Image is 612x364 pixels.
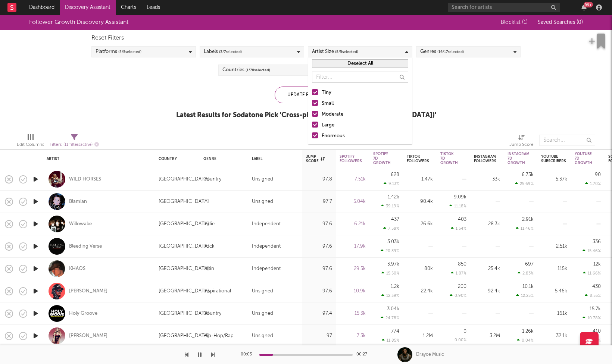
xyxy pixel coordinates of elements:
[437,47,464,56] span: ( 16 / 17 selected)
[388,195,399,200] div: 1.42k
[450,293,466,298] div: 0.90 %
[252,175,273,184] div: Unsigned
[407,175,433,184] div: 1.47k
[219,47,242,56] span: ( 3 / 7 selected)
[203,175,221,184] div: Country
[69,198,87,205] div: Blamian
[516,226,534,231] div: 11.46 %
[203,309,221,318] div: Country
[159,157,192,161] div: Country
[522,329,534,334] div: 1.26k
[340,197,366,206] div: 5.04k
[252,287,273,296] div: Unsigned
[381,204,399,208] div: 39.19 %
[522,20,528,25] span: ( 1 )
[69,176,101,183] a: WILD HORSES
[17,140,44,149] div: Edit Columns
[159,197,209,206] div: [GEOGRAPHIC_DATA]
[340,309,366,318] div: 15.3k
[306,309,332,318] div: 97.4
[448,3,560,12] input: Search for artists
[159,287,209,296] div: [GEOGRAPHIC_DATA]
[322,121,408,130] div: Large
[474,264,500,273] div: 25.4k
[509,131,534,153] div: Jump Score
[381,271,399,276] div: 15.50 %
[458,217,466,222] div: 403
[383,226,399,231] div: 7.58 %
[340,175,366,184] div: 7.51k
[63,143,93,147] span: ( 11 filters active)
[373,152,391,165] div: Spotify 7D Growth
[391,329,399,334] div: 774
[91,34,521,43] div: Reset Filters
[541,175,567,184] div: 5.37k
[440,152,458,165] div: Tiktok 7D Growth
[515,181,534,186] div: 25.69 %
[541,154,566,163] div: YouTube Subscribers
[69,221,92,228] a: Willowake
[391,217,399,222] div: 437
[407,332,433,341] div: 1.2M
[585,293,601,298] div: 8.55 %
[275,87,337,103] div: Update Results
[581,4,587,10] button: 99+
[47,157,147,161] div: Artist
[451,226,466,231] div: 1.54 %
[384,181,399,186] div: 9.13 %
[159,264,209,273] div: [GEOGRAPHIC_DATA]
[159,175,209,184] div: [GEOGRAPHIC_DATA]
[50,131,99,153] div: Filters(11 filters active)
[539,135,595,146] input: Search...
[203,242,215,251] div: Rock
[159,332,209,341] div: [GEOGRAPHIC_DATA]
[69,243,102,250] a: Bleeding Verse
[50,140,99,150] div: Filters
[252,220,281,229] div: Independent
[449,204,466,208] div: 11.18 %
[387,239,399,244] div: 3.03k
[159,309,209,318] div: [GEOGRAPHIC_DATA]
[29,18,128,27] div: Follower Growth Discovery Assistant
[583,271,601,276] div: 11.66 %
[416,351,444,358] div: Drayce Music
[17,131,44,153] div: Edit Columns
[525,262,534,267] div: 697
[69,333,107,339] a: [PERSON_NAME]
[458,284,466,289] div: 200
[381,316,399,320] div: 24.78 %
[306,332,332,341] div: 97
[69,310,97,317] div: Holy Groove
[252,242,281,251] div: Independent
[69,266,85,272] a: KHAOS
[584,2,593,7] div: 99 +
[312,59,408,68] button: Deselect All
[458,262,466,267] div: 850
[593,262,601,267] div: 12k
[203,332,234,341] div: Hip-Hop/Rap
[538,20,583,25] span: Saved Searches
[474,175,500,184] div: 33k
[322,88,408,97] div: Tiny
[203,220,215,229] div: Indie
[340,242,366,251] div: 17.9k
[522,217,534,222] div: 2.91k
[306,287,332,296] div: 97.6
[306,197,332,206] div: 97.7
[593,239,601,244] div: 336
[535,19,583,25] button: Saved Searches (0)
[69,288,107,295] a: [PERSON_NAME]
[541,332,567,341] div: 32.1k
[474,220,500,229] div: 28.3k
[387,262,399,267] div: 3.97k
[474,287,500,296] div: 92.4k
[340,220,366,229] div: 6.21k
[306,264,332,273] div: 97.6
[595,172,601,177] div: 90
[381,248,399,253] div: 20.39 %
[382,338,399,343] div: 11.85 %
